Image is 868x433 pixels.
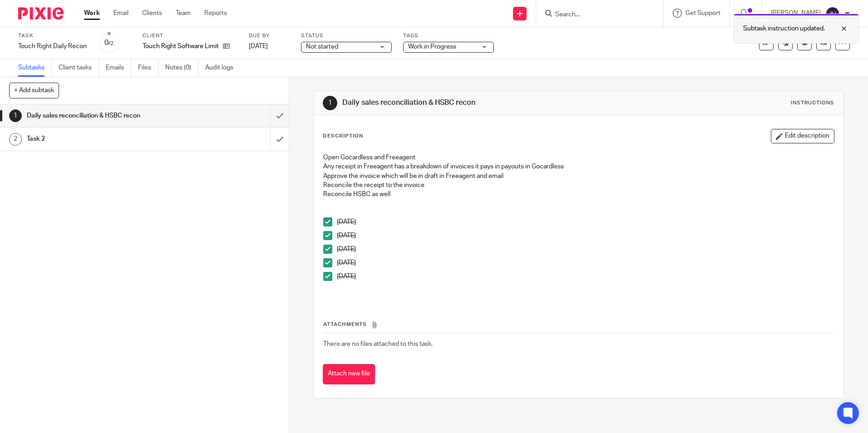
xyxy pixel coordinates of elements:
a: Audit logs [205,59,240,77]
a: Files [138,59,158,77]
p: [DATE] [337,245,833,254]
div: Instructions [791,99,834,107]
p: Reconcile the receipt to the invoice [323,181,833,190]
p: Any receipt in Freeagent has a breakdown of invoices it pays in payouts in Gocardless [323,162,833,171]
span: Not started [306,44,338,50]
a: Notes (0) [165,59,198,77]
p: Approve the invoice which will be in draft in Freeagent and email [323,172,833,181]
p: Description [323,133,363,140]
span: [DATE] [249,43,268,49]
span: Work in Progress [408,44,456,50]
span: Attachments [323,322,367,327]
button: Attach new file [323,364,375,384]
label: Status [301,32,392,39]
h1: Task 2 [27,132,183,146]
label: Client [143,32,237,39]
a: Clients [142,9,162,18]
a: Reports [204,9,227,18]
div: 0 [104,38,113,48]
label: Tags [403,32,494,39]
button: + Add subtask [9,83,59,98]
p: [DATE] [337,272,833,281]
p: [DATE] [337,258,833,267]
span: There are no files attached to this task. [323,341,433,347]
p: Touch Right Software Limited [143,42,218,51]
div: Touch Right Daily Recon [18,42,87,51]
p: Open Gocardless and Freeagent [323,153,833,162]
small: /2 [108,41,113,46]
img: svg%3E [825,6,840,21]
label: Due by [249,32,290,39]
img: Pixie [18,7,64,20]
div: 1 [9,109,22,122]
a: Emails [106,59,131,77]
a: Subtasks [18,59,52,77]
p: [DATE] [337,217,833,226]
a: Team [176,9,191,18]
h1: Daily sales reconciliation & HSBC recon [342,98,598,108]
div: 1 [323,96,337,110]
p: Subtask instruction updated. [743,24,825,33]
a: Email [113,9,128,18]
button: Edit description [771,129,834,143]
a: Work [84,9,100,18]
h1: Daily sales reconciliation & HSBC recon [27,109,183,123]
a: Client tasks [59,59,99,77]
p: Reconcile HSBC as well [323,190,833,199]
div: 2 [9,133,22,146]
p: [DATE] [337,231,833,240]
label: Task [18,32,87,39]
